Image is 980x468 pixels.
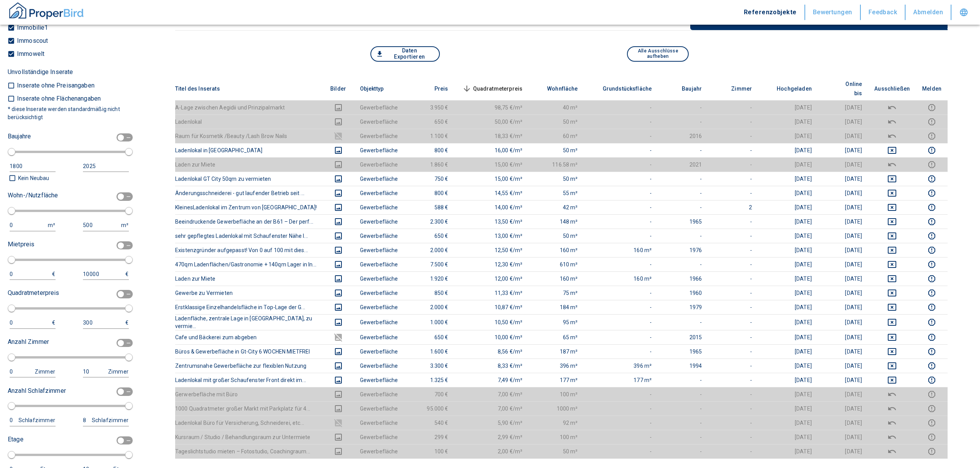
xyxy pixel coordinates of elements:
[658,229,708,243] td: -
[922,288,941,298] button: report this listing
[455,186,529,200] td: 14,55 €/m²
[658,300,708,314] td: 1979
[175,186,323,200] th: Änderungsschneiderei - gut laufender Betrieb seit ...
[354,214,404,229] td: Gewerbefläche
[658,257,708,271] td: -
[874,203,910,212] button: deselect this listing
[329,231,348,241] button: images
[529,100,584,114] td: 40 m²
[175,344,323,359] th: Büros & Gewerbefläche in Gt-City 6 WOCHEN MIETFREI
[529,229,584,243] td: 50 m²
[708,214,758,229] td: -
[354,114,404,129] td: Gewerbefläche
[455,271,529,286] td: 12,00 €/m²
[818,157,868,172] td: [DATE]
[922,318,941,327] button: report this listing
[455,300,529,314] td: 10,87 €/m²
[16,174,49,182] p: Kein Neubau
[922,217,941,226] button: report this listing
[916,77,948,101] th: Melden
[818,359,868,373] td: [DATE]
[455,359,529,373] td: 8,33 €/m²
[175,330,323,344] th: Cafe und Bäckerei zum abgeben
[818,257,868,271] td: [DATE]
[354,243,404,257] td: Gewerbefläche
[584,200,658,214] td: -
[329,260,348,269] button: images
[529,300,584,314] td: 184 m²
[922,260,941,269] button: report this listing
[354,143,404,157] td: Gewerbefläche
[658,172,708,186] td: -
[818,186,868,200] td: [DATE]
[404,300,455,314] td: 2.000 €
[404,200,455,214] td: 588 €
[868,77,916,101] th: Ausschließen
[529,344,584,359] td: 187 m²
[584,314,658,330] td: -
[529,200,584,214] td: 42 m²
[404,157,455,172] td: 1.860 €
[329,131,348,141] button: images
[175,257,323,271] th: 470qm Ladenflächen/Gastronomie + 140qm Lager in In...
[708,314,758,330] td: -
[175,114,323,129] th: Ladenlokal
[455,229,529,243] td: 13,00 €/m²
[584,271,658,286] td: 160 m²
[658,186,708,200] td: -
[818,300,868,314] td: [DATE]
[708,359,758,373] td: -
[329,375,348,385] button: images
[922,189,941,198] button: report this listing
[404,100,455,114] td: 3.950 €
[354,186,404,200] td: Gewerbefläche
[874,260,910,269] button: deselect this listing
[8,288,59,298] p: Quadratmeterpreis
[175,157,323,172] th: Laden zur Miete
[175,200,323,214] th: KleinesLadenlokal im Zentrum von [GEOGRAPHIC_DATA]!
[708,300,758,314] td: -
[758,286,818,300] td: [DATE]
[922,433,941,442] button: report this listing
[329,333,348,342] button: images
[529,143,584,157] td: 50 m²
[922,117,941,126] button: report this listing
[922,447,941,456] button: report this listing
[404,186,455,200] td: 800 €
[175,100,323,114] th: A-Lage zwischen Aegidii und Prinzipalmarkt
[658,100,708,114] td: -
[529,330,584,344] td: 65 m²
[584,157,658,172] td: -
[658,157,708,172] td: 2021
[708,143,758,157] td: -
[874,103,910,112] button: deselect this listing
[329,447,348,456] button: images
[354,200,404,214] td: Gewerbefläche
[874,117,910,126] button: deselect this listing
[758,172,818,186] td: [DATE]
[175,359,323,373] th: Zentrumsnahe Gewerbefläche zur flexiblen Nutzung
[175,243,323,257] th: Existenzgründer aufgepasst! Von 0 auf 100 mit dies...
[818,229,868,243] td: [DATE]
[708,129,758,143] td: -
[329,246,348,255] button: images
[719,84,752,93] span: Zimmer
[758,314,818,330] td: [DATE]
[818,143,868,157] td: [DATE]
[529,257,584,271] td: 610 m²
[370,46,440,62] button: Daten Exportieren
[758,243,818,257] td: [DATE]
[922,131,941,141] button: report this listing
[455,330,529,344] td: 10,00 €/m²
[805,5,861,20] button: Bewertungen
[874,303,910,312] button: deselect this listing
[455,243,529,257] td: 12,50 €/m²
[818,200,868,214] td: [DATE]
[8,240,34,249] p: Mietpreis
[404,172,455,186] td: 750 €
[175,77,323,101] th: Titel des Inserats
[329,189,348,198] button: images
[584,330,658,344] td: -
[922,390,941,399] button: report this listing
[175,229,323,243] th: sehr gepflegtes Ladenlokal mit Schaufenster Nähe I...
